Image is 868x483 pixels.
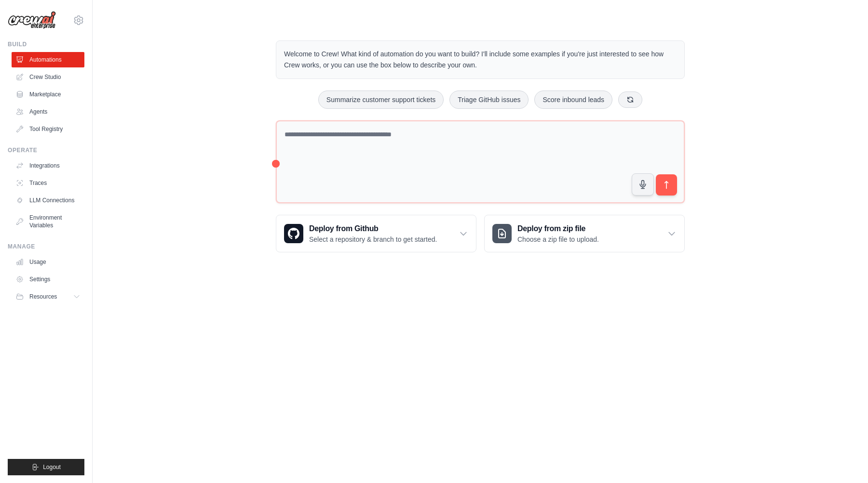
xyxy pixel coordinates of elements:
[43,463,61,471] span: Logout
[12,87,84,102] a: Marketplace
[8,11,56,29] img: Logo
[318,91,444,109] button: Summarize customer support tickets
[309,235,437,244] p: Select a repository & branch to get started.
[12,272,84,287] a: Settings
[8,459,84,475] button: Logout
[12,193,84,208] a: LLM Connections
[29,293,57,300] span: Resources
[284,49,677,71] p: Welcome to Crew! What kind of automation do you want to build? I'll include some examples if you'...
[12,69,84,85] a: Crew Studio
[449,91,529,109] button: Triage GitHub issues
[12,121,84,137] a: Tool Registry
[8,146,84,154] div: Operate
[12,52,84,67] a: Automations
[12,175,84,191] a: Traces
[534,91,612,109] button: Score inbound leads
[8,40,84,48] div: Build
[12,289,84,304] button: Resources
[8,243,84,250] div: Manage
[517,235,599,244] p: Choose a zip file to upload.
[12,210,84,233] a: Environment Variables
[12,158,84,173] a: Integrations
[12,254,84,270] a: Usage
[309,223,437,235] h3: Deploy from Github
[517,223,599,235] h3: Deploy from zip file
[12,104,84,119] a: Agents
